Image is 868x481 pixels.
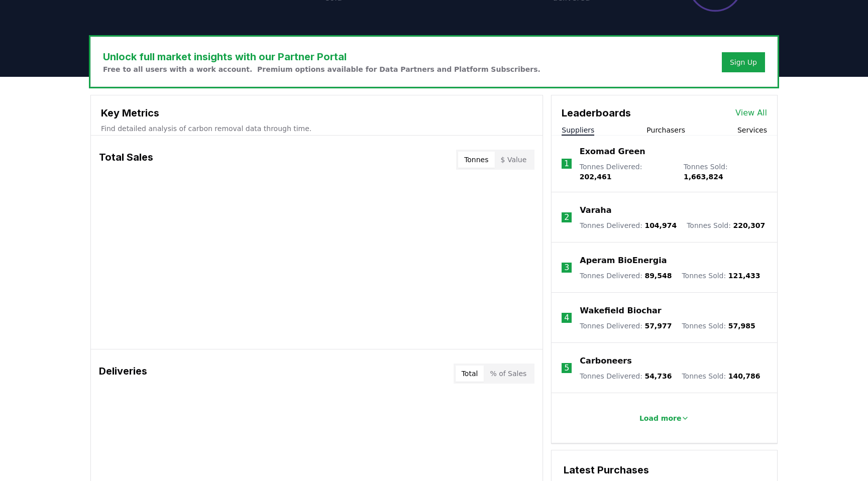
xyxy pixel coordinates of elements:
[644,322,672,330] span: 57,977
[580,173,612,181] span: 202,461
[456,366,484,382] button: Total
[562,125,594,135] button: Suppliers
[564,211,569,223] p: 2
[580,255,667,267] a: Aperam BioEnergia
[684,173,723,181] span: 1,663,824
[644,272,672,280] span: 89,548
[682,271,760,281] p: Tonnes Sold :
[99,150,153,170] h3: Total Sales
[682,321,755,331] p: Tonnes Sold :
[564,312,569,324] p: 4
[580,305,661,317] a: Wakefield Biochar
[564,362,569,374] p: 5
[639,413,682,423] p: Load more
[101,124,532,134] p: Find detailed analysis of carbon removal data through time.
[730,57,757,67] a: Sign Up
[580,204,611,216] a: Varaha
[728,372,761,380] span: 140,786
[728,322,755,330] span: 57,985
[644,372,672,380] span: 54,736
[631,408,698,428] button: Load more
[728,272,761,280] span: 121,433
[580,321,672,331] p: Tonnes Delivered :
[458,152,494,168] button: Tonnes
[580,271,672,281] p: Tonnes Delivered :
[687,220,765,230] p: Tonnes Sold :
[580,220,677,230] p: Tonnes Delivered :
[564,262,569,274] p: 3
[103,64,540,74] p: Free to all users with a work account. Premium options available for Data Partners and Platform S...
[99,364,147,384] h3: Deliveries
[103,49,540,64] h3: Unlock full market insights with our Partner Portal
[737,125,767,135] button: Services
[733,221,765,229] span: 220,307
[682,371,760,381] p: Tonnes Sold :
[580,371,672,381] p: Tonnes Delivered :
[564,462,765,477] h3: Latest Purchases
[101,105,532,121] h3: Key Metrics
[580,162,674,182] p: Tonnes Delivered :
[564,158,569,170] p: 1
[644,221,677,229] span: 104,974
[495,152,533,168] button: $ Value
[722,52,765,72] button: Sign Up
[580,355,631,367] a: Carboneers
[484,366,532,382] button: % of Sales
[735,107,767,119] a: View All
[684,162,767,182] p: Tonnes Sold :
[562,105,631,121] h3: Leaderboards
[646,125,685,135] button: Purchasers
[580,146,645,158] a: Exomad Green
